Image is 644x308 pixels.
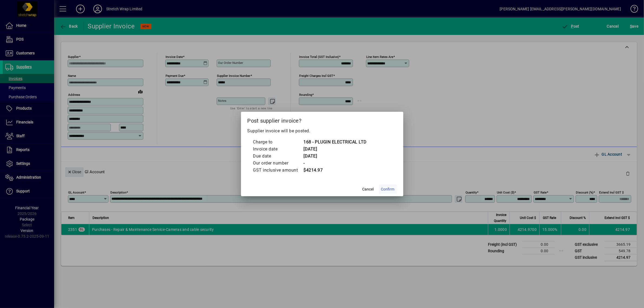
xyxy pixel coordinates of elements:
[303,139,367,146] td: 168 - PLUGIN ELECTRICAL LTD
[253,167,303,174] td: GST inclusive amount
[379,184,397,194] button: Confirm
[381,186,395,192] span: Confirm
[303,153,367,160] td: [DATE]
[253,146,303,153] td: Invoice date
[247,128,397,134] p: Supplier invoice will be posted.
[303,146,367,153] td: [DATE]
[303,160,367,167] td: -
[359,184,377,194] button: Cancel
[253,160,303,167] td: Our order number
[241,112,403,127] h2: Post supplier invoice?
[303,167,367,174] td: $4214.97
[362,186,374,192] span: Cancel
[253,153,303,160] td: Due date
[253,139,303,146] td: Charge to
